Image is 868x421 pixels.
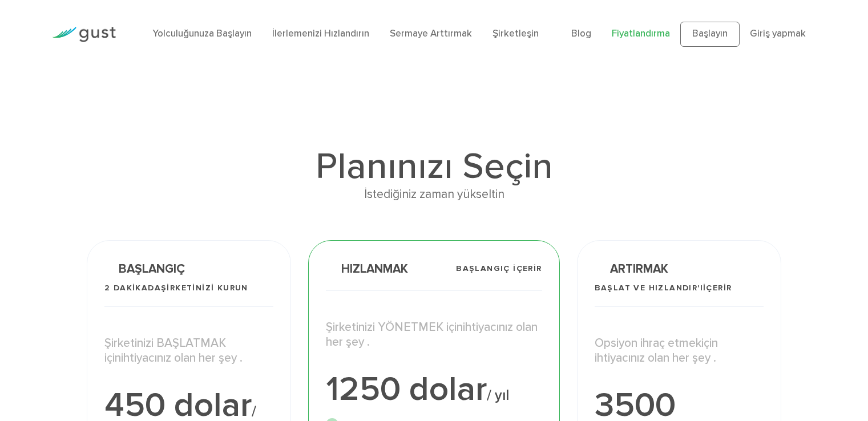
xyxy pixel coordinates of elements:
[326,320,538,349] font: ihtiyacınız olan her şey .
[104,283,161,293] font: 2 Dakikada
[487,387,509,404] font: / yıl
[341,262,408,276] font: Hızlanmak
[692,28,728,39] font: Başlayın
[680,22,740,47] a: Başlayın
[326,369,487,410] font: 1250 dolar
[161,283,248,293] font: Şirketinizi Kurun
[703,283,732,293] font: içerir
[152,28,252,39] a: Yolculuğunuza Başlayın
[390,28,472,39] a: Sermaye Arttırmak
[595,283,703,293] font: BAŞLAT ve HIZLANDIR'ı
[104,336,226,365] font: Şirketinizi BAŞLATMAK için
[612,28,670,39] a: Fiyatlandırma
[119,262,185,276] font: Başlangıç
[326,320,463,334] font: Şirketinizi YÖNETMEK için
[750,28,806,39] a: Giriş yapmak
[595,336,718,365] font: için ihtiyacınız olan her şey .
[595,336,701,350] font: Opsiyon ihraç etmek
[121,351,243,365] font: ihtiyacınız olan her şey .
[571,28,591,39] a: Blog
[52,27,116,42] img: Gust Logo
[316,145,553,188] font: Planınızı Seçin
[610,262,668,276] font: Artırmak
[364,187,504,201] font: İstediğiniz zaman yükseltin
[272,28,369,39] a: İlerlemenizi Hızlandırın
[492,28,539,39] a: Şirketleşin
[456,264,542,273] font: BAŞLANGIÇ içerir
